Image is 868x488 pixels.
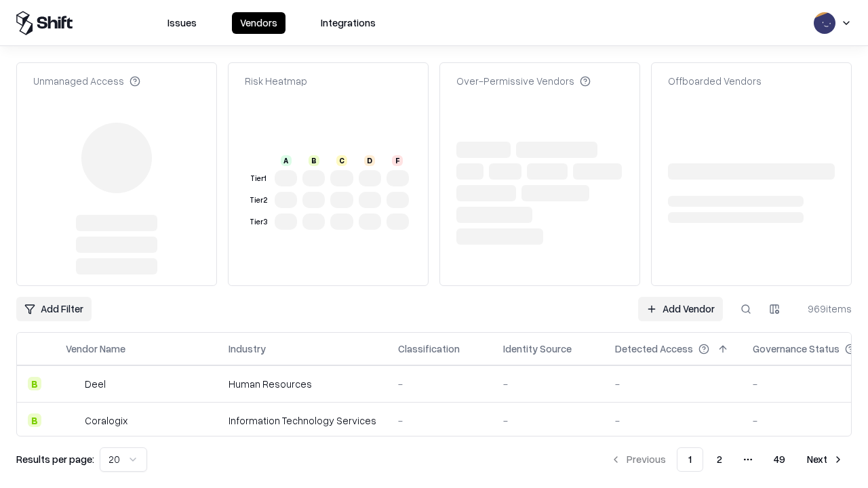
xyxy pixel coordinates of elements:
div: Deel [85,377,106,391]
div: D [364,155,375,166]
div: Identity Source [503,342,572,356]
button: 2 [706,447,733,472]
div: Offboarded Vendors [668,74,762,88]
div: Risk Heatmap [245,74,307,88]
button: Next [799,447,852,472]
div: Detected Access [615,342,693,356]
button: 1 [677,447,703,472]
div: C [336,155,347,166]
div: Tier 3 [248,216,269,228]
div: - [503,377,593,391]
div: Over-Permissive Vendors [456,74,591,88]
button: Integrations [313,12,384,34]
div: Tier 1 [248,173,269,184]
div: Coralogix [85,413,127,428]
div: Governance Status [753,342,840,356]
nav: pagination [602,447,852,472]
div: - [615,377,731,391]
div: B [28,413,41,427]
div: F [392,155,403,166]
div: Unmanaged Access [33,74,140,88]
div: Human Resources [229,377,376,391]
img: Coralogix [66,413,79,427]
button: Vendors [232,12,285,34]
button: Add Filter [16,297,92,321]
div: Vendor Name [66,342,125,356]
div: - [398,377,481,391]
button: Issues [159,12,205,34]
div: - [615,413,731,428]
button: 49 [763,447,796,472]
a: Add Vendor [638,297,723,321]
div: - [503,413,593,428]
div: Tier 2 [248,195,269,206]
div: Classification [398,342,460,356]
p: Results per page: [16,452,94,466]
div: B [309,155,319,166]
div: B [28,377,41,390]
div: Information Technology Services [229,413,376,428]
div: Industry [229,342,266,356]
div: A [281,155,292,166]
div: - [398,413,481,428]
div: 969 items [797,302,852,316]
img: Deel [66,377,79,390]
